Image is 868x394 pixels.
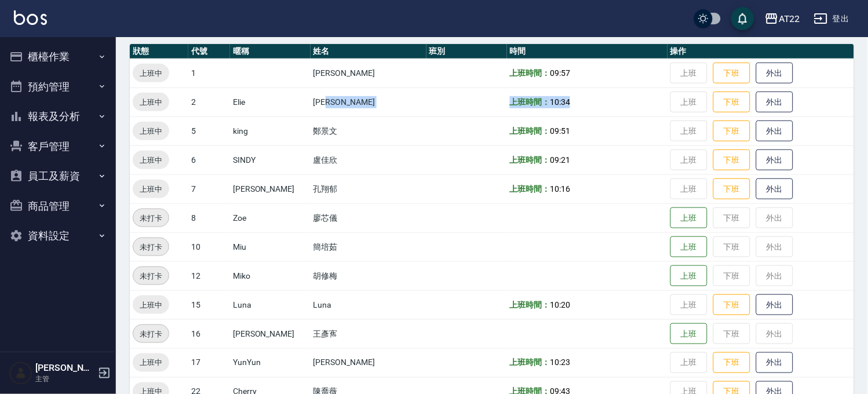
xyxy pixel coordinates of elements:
button: 下班 [713,294,750,316]
span: 09:57 [550,68,570,78]
button: 外出 [756,121,793,142]
button: 外出 [756,352,793,374]
span: 10:23 [550,358,570,367]
button: 員工及薪資 [5,161,111,191]
b: 上班時間： [510,300,550,309]
td: 2 [188,87,230,116]
button: AT22 [760,7,805,31]
button: 下班 [713,121,750,142]
button: 上班 [670,323,707,345]
td: SINDY [230,145,311,174]
b: 上班時間： [510,68,550,78]
button: 客戶管理 [5,132,111,162]
td: Luna [311,290,426,319]
p: 主管 [35,374,94,384]
span: 上班中 [133,183,169,195]
td: 簡培茹 [311,232,426,261]
td: 5 [188,116,230,145]
span: 上班中 [133,96,169,108]
button: 預約管理 [5,72,111,102]
td: Luna [230,290,311,319]
button: 商品管理 [5,191,111,221]
td: [PERSON_NAME] [230,174,311,203]
td: 6 [188,145,230,174]
td: [PERSON_NAME] [311,59,426,87]
th: 狀態 [130,44,188,59]
td: 10 [188,232,230,261]
b: 上班時間： [510,184,550,194]
button: 外出 [756,149,793,171]
span: 10:20 [550,300,570,309]
span: 10:34 [550,97,570,107]
button: 外出 [756,178,793,200]
td: 鄭景文 [311,116,426,145]
button: 下班 [713,352,750,374]
button: 上班 [670,236,707,258]
img: Logo [14,10,47,25]
th: 時間 [507,44,668,59]
b: 上班時間： [510,126,550,136]
span: 09:51 [550,126,570,136]
span: 09:21 [550,155,570,165]
span: 未打卡 [133,328,169,340]
td: [PERSON_NAME] [311,348,426,377]
span: 上班中 [133,125,169,137]
button: 下班 [713,149,750,171]
td: 15 [188,290,230,319]
td: Zoe [230,203,311,232]
td: 16 [188,319,230,348]
h5: [PERSON_NAME] [35,362,94,374]
span: 10:16 [550,184,570,194]
td: 盧佳欣 [311,145,426,174]
button: 上班 [670,207,707,229]
th: 姓名 [311,44,426,59]
span: 未打卡 [133,270,169,282]
span: 上班中 [133,154,169,166]
span: 未打卡 [133,212,169,224]
td: 胡修梅 [311,261,426,290]
td: Miu [230,232,311,261]
td: [PERSON_NAME] [230,319,311,348]
td: 7 [188,174,230,203]
button: 下班 [713,92,750,113]
b: 上班時間： [510,358,550,367]
td: 王彥寯 [311,319,426,348]
td: 8 [188,203,230,232]
span: 上班中 [133,299,169,311]
td: 孔翔郁 [311,174,426,203]
td: 17 [188,348,230,377]
b: 上班時間： [510,155,550,165]
td: 1 [188,59,230,87]
th: 代號 [188,44,230,59]
td: king [230,116,311,145]
button: 櫃檯作業 [5,42,111,72]
button: 登出 [809,8,854,30]
img: Person [9,362,32,385]
td: Elie [230,87,311,116]
td: Miko [230,261,311,290]
button: 下班 [713,178,750,200]
button: 外出 [756,294,793,316]
button: 資料設定 [5,221,111,251]
button: 外出 [756,63,793,84]
th: 操作 [668,44,854,59]
th: 暱稱 [230,44,311,59]
span: 上班中 [133,357,169,369]
b: 上班時間： [510,97,550,107]
td: [PERSON_NAME] [311,87,426,116]
td: 12 [188,261,230,290]
span: 未打卡 [133,241,169,253]
td: 廖芯儀 [311,203,426,232]
button: 下班 [713,63,750,84]
button: save [731,7,754,30]
button: 上班 [670,265,707,287]
button: 報表及分析 [5,101,111,132]
span: 上班中 [133,67,169,79]
button: 外出 [756,92,793,113]
div: AT22 [779,12,800,26]
th: 班別 [426,44,507,59]
td: YunYun [230,348,311,377]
